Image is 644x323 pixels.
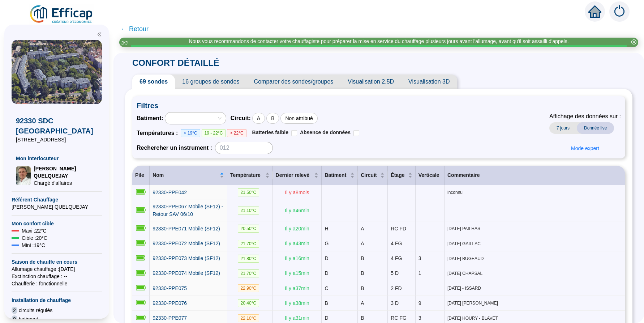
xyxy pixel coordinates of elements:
[391,255,402,261] span: 4 FG
[153,240,220,247] a: 92330-PPE072 Mobile (SF12)
[97,32,102,37] span: double-left
[247,75,341,89] span: Comparer des sondes/groupes
[325,315,328,321] span: D
[238,269,259,277] span: 21.70 °C
[549,112,621,121] span: Affichage des données sur :
[391,241,402,246] span: 4 FG
[447,190,622,195] span: inconnu
[153,255,220,261] span: 92330-PPE073 Mobile (SF12)
[153,225,220,233] a: 92330-PPE071 Mobile (SF12)
[34,179,98,187] span: Chargé d'affaires
[12,307,17,314] span: 2
[153,314,187,322] a: 92330-PPE077
[22,242,45,249] span: Mini : 19 °C
[12,280,102,287] span: Chaufferie : fonctionnelle
[153,300,187,306] span: 92330-PPE076
[153,255,220,262] a: 92330-PPE073 Mobile (SF12)
[153,171,218,179] span: Nom
[29,4,94,25] img: efficap energie logo
[12,196,102,203] span: Référent Chauffage
[361,300,364,306] span: A
[150,166,227,185] th: Nom
[238,188,259,196] span: 21.50 °C
[565,143,605,154] button: Mode expert
[153,203,224,218] a: 92330-PPE067 Mobile (SF12) - Retour SAV 06/10
[609,1,630,22] img: alerts
[325,241,329,246] span: G
[322,166,358,185] th: Batiment
[215,142,273,154] input: 012
[16,166,31,185] img: Chargé d'affaires
[401,75,457,89] span: Visualisation 3D
[121,40,128,46] i: 3 / 3
[325,300,328,306] span: B
[132,75,175,89] span: 69 sondes
[12,258,102,265] span: Saison de chauffe en cours
[12,203,102,211] span: [PERSON_NAME] QUELQUEJAY
[391,285,402,291] span: 2 FD
[12,273,102,280] span: Exctinction chauffage : --
[276,171,313,179] span: Dernier relevé
[121,24,149,34] span: ← Retour
[388,166,415,185] th: Étage
[252,113,265,124] div: A
[285,190,309,195] span: Il y a 8 mois
[266,113,279,124] div: B
[361,226,364,231] span: A
[227,129,246,137] span: > 22°C
[418,300,421,306] span: 9
[391,315,407,321] span: RC FG
[153,204,223,217] span: 92330-PPE067 Mobile (SF12) - Retour SAV 06/10
[22,234,47,242] span: Cible : 20 °C
[445,166,625,185] th: Commentaire
[340,75,401,89] span: Visualisation 2.5D
[447,271,622,276] span: [DATE] CHAPSAL
[19,315,38,323] span: batiment
[238,314,259,322] span: 22.10 °C
[19,307,52,314] span: circuits régulés
[361,315,364,321] span: B
[153,315,187,321] span: 92330-PPE077
[238,299,259,307] span: 20.40 °C
[231,114,251,123] span: Circuit :
[189,38,568,45] div: Nous vous recommandons de contacter votre chauffagiste pour préparer la mise en service du chauff...
[577,122,614,134] span: Donnée live
[361,285,364,291] span: B
[285,208,309,213] span: Il y a 46 min
[285,255,309,261] span: Il y a 16 min
[285,270,309,276] span: Il y a 15 min
[238,225,259,233] span: 20.50 °C
[16,116,98,136] span: 92330 SDC [GEOGRAPHIC_DATA]
[230,171,263,179] span: Température
[153,270,220,276] span: 92330-PPE074 Mobile (SF12)
[153,241,220,246] span: 92330-PPE072 Mobile (SF12)
[238,240,259,248] span: 21.70 °C
[447,256,622,262] span: [DATE] BUGEAUD
[325,171,349,179] span: Batiment
[153,226,220,231] span: 92330-PPE071 Mobile (SF12)
[571,145,599,152] span: Mode expert
[285,241,309,246] span: Il y a 43 min
[175,75,246,89] span: 16 groupes de sondes
[16,155,98,162] span: Mon interlocuteur
[273,166,322,185] th: Dernier relevé
[137,114,163,123] span: Batiment :
[153,190,187,195] span: 92330-PPE042
[325,270,328,276] span: D
[181,129,200,137] span: < 19°C
[137,129,181,137] span: Températures :
[361,255,364,261] span: B
[418,270,421,276] span: 1
[12,220,102,227] span: Mon confort cible
[447,315,622,321] span: [DATE] HOURY - BLAVET
[12,265,102,273] span: Allumage chauffage : [DATE]
[418,255,421,261] span: 3
[137,101,621,111] span: Filtres
[285,300,309,306] span: Il y a 38 min
[227,166,272,185] th: Température
[358,166,388,185] th: Circuit
[549,122,577,134] span: 7 jours
[391,300,399,306] span: 3 D
[285,315,309,321] span: Il y a 31 min
[325,226,328,231] span: H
